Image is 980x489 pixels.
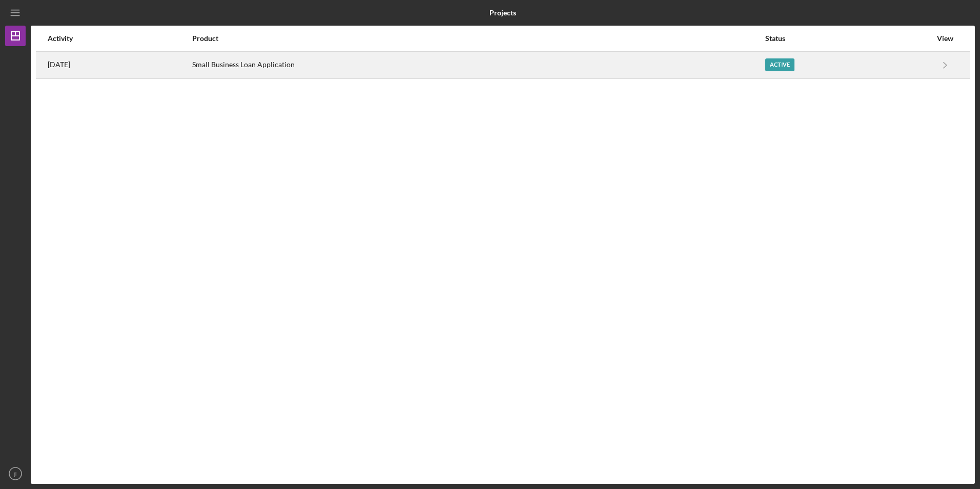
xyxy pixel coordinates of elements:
div: Product [192,34,764,43]
button: jl [5,463,26,484]
time: 2025-09-11 21:23 [48,60,70,69]
b: Projects [489,9,516,17]
div: Activity [48,34,191,43]
text: jl [14,471,16,477]
div: Active [765,58,794,71]
div: Small Business Loan Application [192,52,764,78]
div: Status [765,34,931,43]
div: View [932,34,958,43]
